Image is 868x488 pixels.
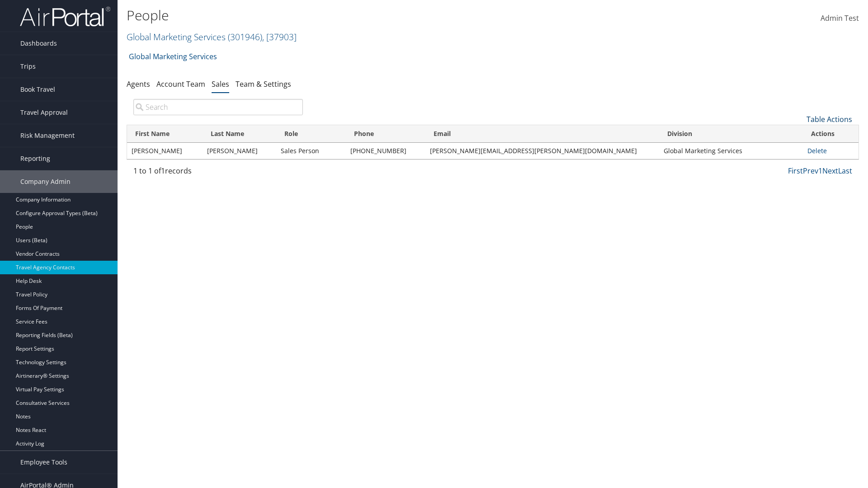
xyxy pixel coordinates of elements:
td: [PERSON_NAME][EMAIL_ADDRESS][PERSON_NAME][DOMAIN_NAME] [425,143,659,159]
th: Actions [803,125,859,143]
span: Travel Approval [20,101,68,124]
span: Employee Tools [20,451,67,474]
a: Global Marketing Services [127,31,297,43]
td: Global Marketing Services [659,143,802,159]
a: Next [822,166,838,176]
span: Company Admin [20,170,71,193]
th: Last Name: activate to sort column ascending [203,125,276,143]
a: Sales [212,79,229,89]
span: Admin Test [821,13,859,23]
a: Team & Settings [236,79,291,89]
td: [PERSON_NAME] [203,143,276,159]
td: [PERSON_NAME] [127,143,203,159]
th: Phone [346,125,425,143]
td: Sales Person [276,143,346,159]
td: [PHONE_NUMBER] [346,143,425,159]
div: 1 to 1 of records [133,165,303,181]
input: Search [133,99,303,115]
a: Global Marketing Services [129,47,217,66]
a: First [788,166,803,176]
span: , [ 37903 ] [262,31,297,43]
th: First Name: activate to sort column ascending [127,125,203,143]
span: 1 [161,166,165,176]
span: ( 301946 ) [228,31,262,43]
a: Last [838,166,852,176]
a: Table Actions [807,114,852,124]
img: airportal-logo.png [20,6,110,27]
a: Agents [127,79,150,89]
span: Risk Management [20,124,75,147]
a: 1 [818,166,822,176]
h1: People [127,6,615,25]
span: Book Travel [20,78,55,101]
a: Delete [807,146,827,155]
span: Trips [20,55,36,78]
th: Division: activate to sort column ascending [659,125,802,143]
span: Dashboards [20,32,57,55]
a: Account Team [156,79,205,89]
a: Admin Test [821,5,859,33]
span: Reporting [20,147,50,170]
th: Role: activate to sort column ascending [276,125,346,143]
th: Email: activate to sort column ascending [425,125,659,143]
a: Prev [803,166,818,176]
